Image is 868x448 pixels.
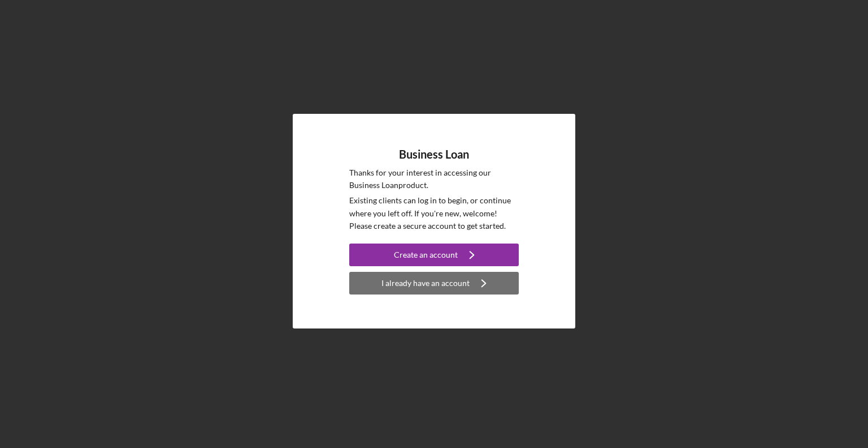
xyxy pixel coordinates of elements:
[349,244,519,266] button: Create an account
[349,167,519,192] p: Thanks for your interest in accessing our Business Loan product.
[349,194,519,232] p: Existing clients can log in to begin, or continue where you left off. If you're new, welcome! Ple...
[349,272,519,295] button: I already have an account
[381,272,470,295] div: I already have an account
[394,244,458,266] div: Create an account
[349,244,519,269] a: Create an account
[399,148,469,161] h4: Business Loan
